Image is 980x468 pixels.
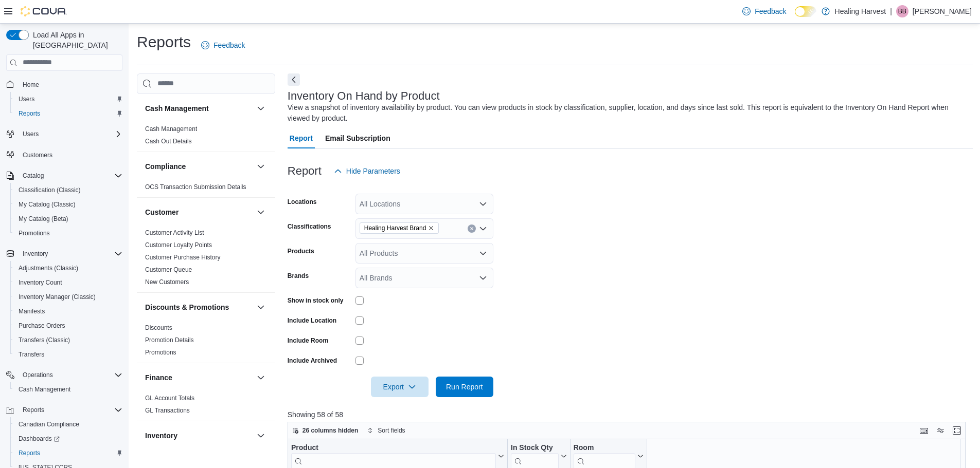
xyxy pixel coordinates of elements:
[255,301,267,313] button: Discounts & Promotions
[145,229,204,237] span: Customer Activity List
[10,304,127,319] button: Manifests
[479,274,487,282] button: Open list of options
[288,102,968,124] div: View a snapshot of inventory availability by product. You can view products in stock by classific...
[19,264,78,272] span: Adjustments (Classic)
[10,212,127,226] button: My Catalog (Beta)
[288,296,344,305] label: Show in stock only
[898,5,906,17] span: BB
[330,161,404,181] button: Hide Parameters
[23,172,44,180] span: Catalog
[213,40,245,50] span: Feedback
[14,383,122,396] span: Cash Management
[436,377,493,397] button: Run Report
[446,382,483,392] span: Run Report
[325,128,390,148] span: Email Subscription
[288,316,336,325] label: Include Location
[19,200,76,209] span: My Catalog (Classic)
[10,226,127,240] button: Promotions
[479,249,487,257] button: Open list of options
[371,377,429,397] button: Export
[10,333,127,347] button: Transfers (Classic)
[288,336,328,345] label: Include Room
[19,248,52,260] button: Inventory
[10,319,127,333] button: Purchase Orders
[145,229,204,236] a: Customer Activity List
[145,394,194,402] span: GL Account Totals
[145,137,192,145] span: Cash Out Details
[145,103,253,114] button: Cash Management
[14,305,122,317] span: Manifests
[19,79,43,91] a: Home
[145,241,212,249] span: Customer Loyalty Points
[14,227,122,239] span: Promotions
[378,426,405,435] span: Sort fields
[738,1,790,22] a: Feedback
[145,161,253,172] button: Compliance
[145,266,192,274] span: Customer Queue
[479,200,487,208] button: Open list of options
[145,125,197,133] a: Cash Management
[288,165,322,177] h3: Report
[19,435,60,443] span: Dashboards
[145,372,172,383] h3: Finance
[14,213,122,225] span: My Catalog (Beta)
[19,78,122,91] span: Home
[2,247,127,261] button: Inventory
[14,320,122,332] span: Purchase Orders
[288,198,317,206] label: Locations
[145,324,172,332] span: Discounts
[145,407,190,414] a: GL Transactions
[19,404,48,416] button: Reports
[2,403,127,417] button: Reports
[19,128,43,140] button: Users
[145,183,246,191] a: OCS Transaction Submission Details
[23,250,48,258] span: Inventory
[2,169,127,183] button: Catalog
[145,324,172,331] a: Discounts
[19,278,62,287] span: Inventory Count
[468,224,476,233] button: Clear input
[10,290,127,304] button: Inventory Manager (Classic)
[137,322,275,363] div: Discounts & Promotions
[14,198,80,211] a: My Catalog (Classic)
[19,449,40,457] span: Reports
[145,302,253,312] button: Discounts & Promotions
[14,320,69,332] a: Purchase Orders
[19,229,50,237] span: Promotions
[145,302,229,312] h3: Discounts & Promotions
[137,32,191,52] h1: Reports
[288,73,300,86] button: Next
[14,418,122,430] span: Canadian Compliance
[10,275,127,290] button: Inventory Count
[145,278,189,286] span: New Customers
[21,6,67,16] img: Cova
[145,278,189,286] a: New Customers
[377,377,422,397] span: Export
[14,107,44,120] a: Reports
[23,130,39,138] span: Users
[255,102,267,115] button: Cash Management
[14,348,48,361] a: Transfers
[14,291,122,303] span: Inventory Manager (Classic)
[428,225,434,231] button: Remove Healing Harvest Brand from selection in this group
[145,138,192,145] a: Cash Out Details
[14,334,122,346] span: Transfers (Classic)
[14,418,83,430] a: Canadian Compliance
[145,372,253,383] button: Finance
[14,262,82,274] a: Adjustments (Classic)
[255,371,267,384] button: Finance
[14,184,122,196] span: Classification (Classic)
[288,90,440,102] h3: Inventory On Hand by Product
[23,151,52,159] span: Customers
[145,161,186,172] h3: Compliance
[479,224,487,233] button: Open list of options
[14,447,44,459] a: Reports
[302,426,359,435] span: 26 columns hidden
[145,207,253,217] button: Customer
[795,6,816,17] input: Dark Mode
[10,417,127,432] button: Canadian Compliance
[10,106,127,121] button: Reports
[19,369,57,381] button: Operations
[145,430,177,441] h3: Inventory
